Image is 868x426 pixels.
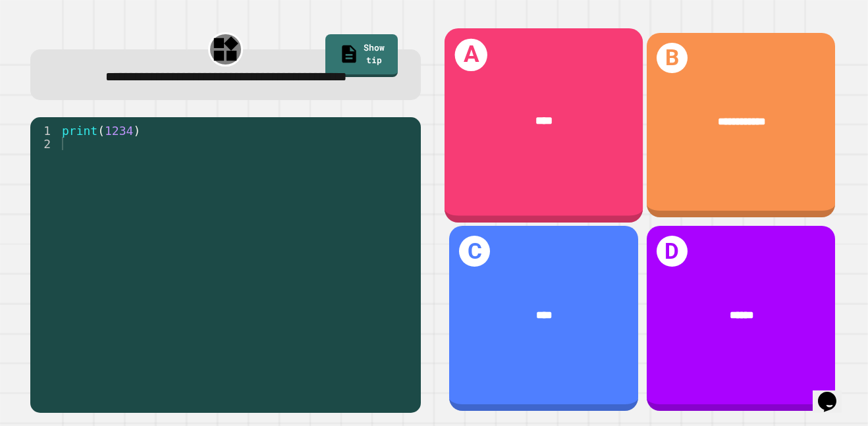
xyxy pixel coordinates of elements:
h1: D [657,236,688,267]
a: Show tip [325,34,398,77]
div: 1 [30,124,59,137]
h1: A [455,38,487,70]
iframe: chat widget [813,373,855,413]
div: 2 [30,137,59,150]
h1: C [459,236,490,267]
h1: B [657,43,688,74]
